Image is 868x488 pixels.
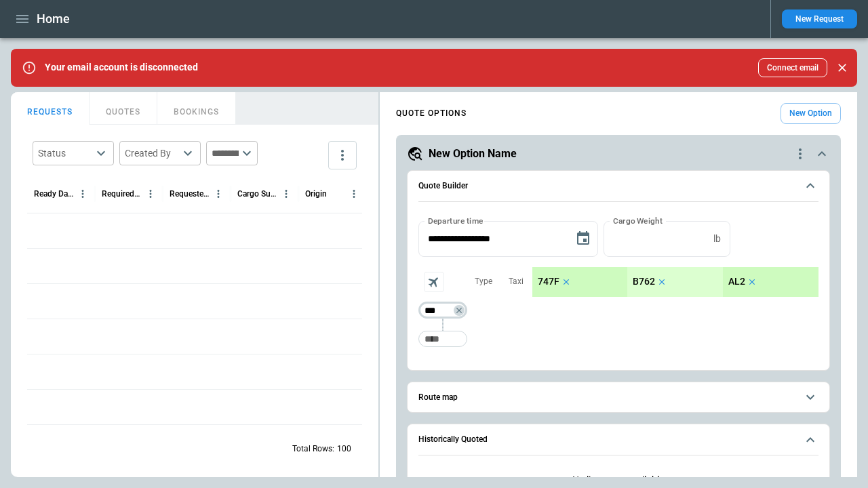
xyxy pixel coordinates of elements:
h4: QUOTE OPTIONS [396,110,467,117]
button: Cargo Summary column menu [277,185,295,203]
button: Quote Builder [418,171,818,202]
div: Requested Route [170,189,210,199]
button: Ready Date & Time (UTC) column menu [74,185,92,203]
div: Required Date & Time (UTC) [102,189,142,199]
p: AL2 [728,276,745,287]
div: Ready Date & Time (UTC) [34,189,74,199]
p: 100 [337,443,351,455]
button: more [328,141,357,169]
button: New Option Namequote-option-actions [407,146,830,162]
p: Total Rows: [292,443,334,455]
h6: Route map [418,393,458,402]
div: Not found [418,302,467,319]
button: Close [833,58,852,77]
div: dismiss [833,53,852,83]
p: Type [475,276,492,287]
label: Departure time [428,215,484,226]
h6: Historically Quoted [418,435,488,444]
button: Requested Route column menu [210,185,227,203]
div: scrollable content [532,267,818,297]
button: New Request [782,9,857,28]
div: Quote Builder [418,221,818,354]
button: Choose date, selected date is Sep 19, 2025 [570,225,597,252]
h6: Quote Builder [418,182,468,190]
button: Route map [418,382,818,413]
button: BOOKINGS [157,92,236,125]
p: 747F [538,276,559,287]
button: New Option [781,103,841,124]
button: Connect email [758,58,827,77]
div: Created By [125,146,179,160]
div: Cargo Summary [237,189,277,199]
button: REQUESTS [11,92,90,125]
h1: Home [37,11,70,27]
div: Origin [305,189,327,199]
h5: New Option Name [429,146,517,161]
p: B762 [633,276,655,287]
p: lb [713,233,721,245]
span: Aircraft selection [424,272,444,292]
p: Your email account is disconnected [45,62,198,73]
p: Taxi [509,276,524,287]
button: Historically Quoted [418,424,818,455]
button: Required Date & Time (UTC) column menu [142,185,159,203]
button: QUOTES [90,92,157,125]
div: quote-option-actions [792,146,808,162]
label: Cargo Weight [613,215,663,226]
button: Origin column menu [345,185,363,203]
div: Too short [418,331,467,347]
div: Status [38,146,92,160]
